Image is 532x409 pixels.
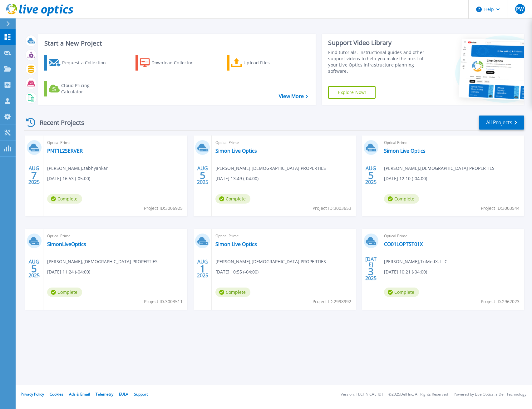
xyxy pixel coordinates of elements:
[328,49,431,74] div: Find tutorials, instructional guides and other support videos to help you make the most of your L...
[384,258,447,265] span: [PERSON_NAME] , TriMedX, LLC
[215,269,259,275] span: [DATE] 10:55 (-04:00)
[279,93,308,99] a: View More
[368,173,374,178] span: 5
[47,233,184,239] span: Optical Prime
[44,40,308,47] h3: Start a New Project
[144,298,183,305] span: Project ID: 3003511
[384,175,427,182] span: [DATE] 12:10 (-04:00)
[197,164,209,187] div: AUG 2025
[21,392,44,397] a: Privacy Policy
[384,269,427,275] span: [DATE] 10:21 (-04:00)
[341,392,383,397] li: Version: [TECHNICAL_ID]
[215,288,250,297] span: Complete
[69,392,90,397] a: Ads & Email
[135,55,205,71] a: Download Collector
[96,392,113,397] a: Telemetry
[215,175,259,182] span: [DATE] 13:49 (-04:00)
[328,39,431,47] div: Support Video Library
[215,139,352,146] span: Optical Prime
[388,392,448,397] li: © 2025 Dell Inc. All Rights Reserved
[62,57,112,69] div: Request a Collection
[47,194,82,204] span: Complete
[215,241,257,247] a: Simon Live Optics
[47,175,90,182] span: [DATE] 16:53 (-05:00)
[313,298,351,305] span: Project ID: 2998992
[200,266,205,271] span: 1
[384,241,423,247] a: CO01LOPTST01X
[479,116,524,130] a: All Projects
[384,233,520,239] span: Optical Prime
[481,298,520,305] span: Project ID: 2962023
[215,165,326,172] span: [PERSON_NAME] , [DEMOGRAPHIC_DATA] PROPERTIES
[384,165,495,172] span: [PERSON_NAME] , [DEMOGRAPHIC_DATA] PROPERTIES
[144,205,183,212] span: Project ID: 3006925
[368,269,374,274] span: 3
[31,266,37,271] span: 5
[384,194,419,204] span: Complete
[50,392,63,397] a: Cookies
[215,194,250,204] span: Complete
[197,257,209,280] div: AUG 2025
[481,205,520,212] span: Project ID: 3003544
[365,257,377,280] div: [DATE] 2025
[384,288,419,297] span: Complete
[227,55,296,71] a: Upload Files
[47,269,90,275] span: [DATE] 11:24 (-04:00)
[28,164,40,187] div: AUG 2025
[47,139,184,146] span: Optical Prime
[119,392,128,397] a: EULA
[244,57,293,69] div: Upload Files
[365,164,377,187] div: AUG 2025
[44,55,114,71] a: Request a Collection
[454,392,526,397] li: Powered by Live Optics, a Dell Technology
[328,86,376,99] a: Explore Now!
[24,115,93,130] div: Recent Projects
[134,392,148,397] a: Support
[44,81,114,96] a: Cloud Pricing Calculator
[47,288,82,297] span: Complete
[28,257,40,280] div: AUG 2025
[313,205,351,212] span: Project ID: 3003653
[215,258,326,265] span: [PERSON_NAME] , [DEMOGRAPHIC_DATA] PROPERTIES
[384,148,426,154] a: Simon Live Optics
[151,57,201,69] div: Download Collector
[47,148,83,154] a: PNT1L2SERVER
[200,173,205,178] span: 5
[215,148,257,154] a: Simon Live Optics
[47,258,158,265] span: [PERSON_NAME] , [DEMOGRAPHIC_DATA] PROPERTIES
[31,173,37,178] span: 7
[47,241,86,247] a: SimonLiveOptics
[516,7,524,12] span: PW
[215,233,352,239] span: Optical Prime
[47,165,108,172] span: [PERSON_NAME] , sabhyankar
[384,139,520,146] span: Optical Prime
[61,82,111,95] div: Cloud Pricing Calculator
